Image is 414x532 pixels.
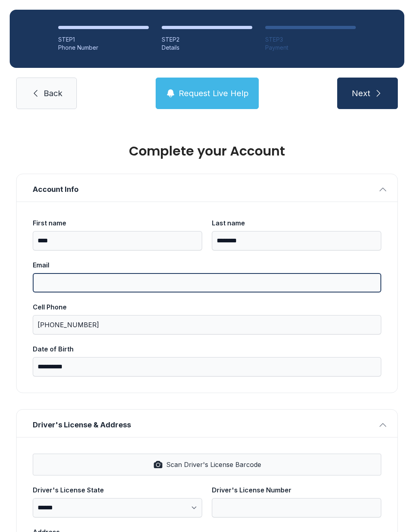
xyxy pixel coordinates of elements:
h1: Complete your Account [16,145,398,158]
span: Driver's License & Address [33,419,375,431]
input: First name [33,231,202,250]
span: Scan Driver's License Barcode [166,460,261,469]
div: Cell Phone [33,302,381,312]
input: Last name [212,231,381,250]
select: Driver's License State [33,498,202,517]
div: Date of Birth [33,344,381,354]
div: First name [33,218,202,228]
div: STEP 1 [58,36,149,44]
button: Account Info [17,174,397,202]
span: Next [352,88,370,99]
input: Cell Phone [33,315,381,334]
div: STEP 2 [162,36,252,44]
button: Driver's License & Address [17,410,397,437]
div: Driver's License State [33,485,202,495]
input: Email [33,273,381,292]
span: Account Info [33,184,375,195]
span: Request Live Help [179,88,249,99]
div: Last name [212,218,381,228]
div: Payment [265,44,356,52]
input: Date of Birth [33,357,381,376]
input: Driver's License Number [212,498,381,517]
div: STEP 3 [265,36,356,44]
div: Driver's License Number [212,485,381,495]
div: Details [162,44,252,52]
span: Back [44,88,62,99]
div: Email [33,260,381,270]
div: Phone Number [58,44,149,52]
